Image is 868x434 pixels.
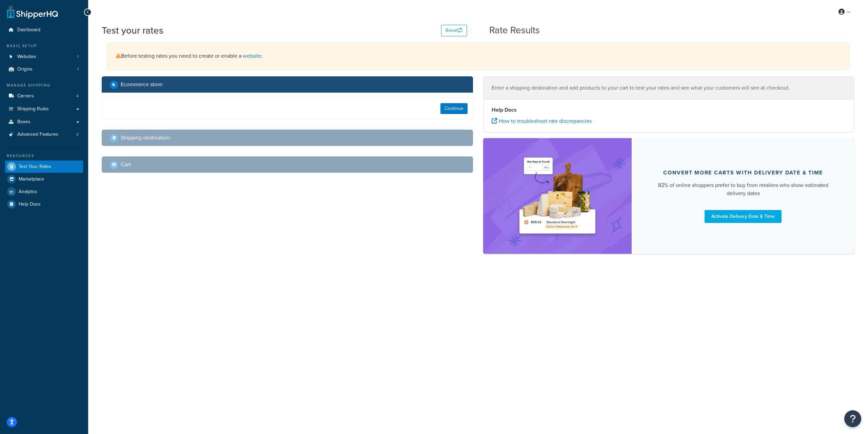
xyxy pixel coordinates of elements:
[243,52,261,60] a: website
[5,173,83,185] a: Marketplace
[5,116,83,128] a: Boxes
[5,128,83,141] li: Advanced Features
[5,198,83,210] a: Help Docs
[107,42,849,70] div: Before testing rates you need to create or enable a .
[5,43,83,49] div: Basic Setup
[844,410,861,427] button: Open Resource Center
[77,54,79,60] span: 1
[492,83,846,93] p: Enter a shipping destination and add products to your cart to test your rates and see what your c...
[440,103,468,114] button: Continue
[5,90,83,102] a: Carriers4
[5,128,83,141] a: Advanced Features2
[5,63,83,76] li: Origins
[5,51,83,63] a: Websites1
[121,81,163,88] h2: Ecommerce store :
[76,132,79,137] span: 2
[19,202,41,207] span: Help Docs
[17,54,36,60] span: Websites
[17,27,40,33] span: Dashboard
[17,119,31,125] span: Boxes
[17,132,58,137] span: Advanced Features
[5,103,83,115] a: Shipping Rules
[121,135,171,141] h2: Shipping destination :
[17,67,33,72] span: Origins
[102,24,163,37] h1: Test your rates
[17,106,49,112] span: Shipping Rules
[515,148,600,244] img: feature-image-ddt-36eae7f7280da8017bfb280eaccd9c446f90b1fe08728e4019434db127062ab4.png
[5,24,83,36] a: Dashboard
[492,106,846,114] h4: Help Docs
[76,93,79,99] span: 4
[19,176,44,182] span: Marketplace
[648,181,838,197] div: 82% of online shoppers prefer to buy from retailers who show estimated delivery dates
[5,82,83,88] div: Manage Shipping
[489,25,540,36] h2: Rate Results
[663,169,823,176] div: Convert more carts with delivery date & time
[705,210,782,223] a: Activate Delivery Date & Time
[5,161,83,173] a: Test Your Rates
[5,90,83,102] li: Carriers
[17,93,34,99] span: Carriers
[19,189,37,195] span: Analytics
[121,162,132,168] h2: Cart :
[19,164,51,170] span: Test Your Rates
[5,63,83,76] a: Origins1
[5,51,83,63] li: Websites
[77,67,79,72] span: 1
[441,25,467,36] button: Reset
[5,186,83,198] a: Analytics
[492,117,592,125] a: How to troubleshoot rate discrepancies
[5,153,83,159] div: Resources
